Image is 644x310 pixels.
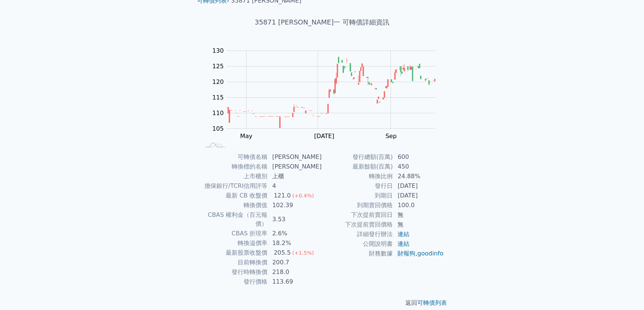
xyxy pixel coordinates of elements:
[200,181,268,191] td: 擔保銀行/TCRI信用評等
[322,162,393,172] td: 最新餘額(百萬)
[393,210,444,220] td: 無
[208,47,446,140] g: Chart
[393,191,444,200] td: [DATE]
[314,133,334,140] tspan: [DATE]
[191,17,453,27] h1: 35871 [PERSON_NAME]一 可轉債詳細資訊
[322,172,393,181] td: 轉換比例
[268,152,322,162] td: [PERSON_NAME]
[200,238,268,248] td: 轉換溢價率
[191,298,453,307] p: 返回
[212,47,224,54] tspan: 130
[200,258,268,267] td: 目前轉換價
[322,239,393,249] td: 公開說明書
[240,133,252,140] tspan: May
[397,240,409,247] a: 連結
[200,200,268,210] td: 轉換價值
[322,210,393,220] td: 下次提前賣回日
[417,299,447,306] a: 可轉債列表
[393,162,444,172] td: 450
[417,250,443,257] a: goodinfo
[393,200,444,210] td: 100.0
[268,162,322,172] td: [PERSON_NAME]
[292,193,314,199] span: (+0.4%)
[393,181,444,191] td: [DATE]
[212,125,224,132] tspan: 105
[268,210,322,229] td: 3.53
[212,110,224,117] tspan: 110
[272,248,292,257] div: 205.5
[385,133,396,140] tspan: Sep
[393,249,444,258] td: ,
[322,152,393,162] td: 發行總額(百萬)
[292,250,314,256] span: (+1.5%)
[397,250,415,257] a: 財報狗
[200,248,268,258] td: 最新股票收盤價
[322,220,393,229] td: 下次提前賣回價格
[200,210,268,229] td: CBAS 權利金（百元報價）
[322,229,393,239] td: 詳細發行辦法
[200,277,268,287] td: 發行價格
[268,229,322,238] td: 2.6%
[212,78,224,85] tspan: 120
[272,191,292,200] div: 121.0
[200,267,268,277] td: 發行時轉換價
[200,152,268,162] td: 可轉債名稱
[200,229,268,238] td: CBAS 折現率
[268,267,322,277] td: 218.0
[322,249,393,258] td: 財務數據
[268,181,322,191] td: 4
[268,172,322,181] td: 上櫃
[397,231,409,238] a: 連結
[322,191,393,200] td: 到期日
[322,181,393,191] td: 發行日
[212,94,224,101] tspan: 115
[200,162,268,172] td: 轉換標的名稱
[268,238,322,248] td: 18.2%
[200,172,268,181] td: 上市櫃別
[268,277,322,287] td: 113.69
[322,200,393,210] td: 到期賣回價格
[268,200,322,210] td: 102.39
[393,152,444,162] td: 600
[268,258,322,267] td: 200.7
[393,172,444,181] td: 24.88%
[212,63,224,70] tspan: 125
[200,191,268,200] td: 最新 CB 收盤價
[393,220,444,229] td: 無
